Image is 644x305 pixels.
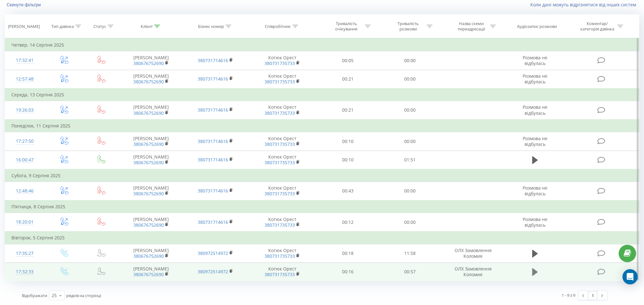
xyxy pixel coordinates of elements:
[5,120,639,132] td: Понеділок, 11 Серпня 2025
[265,24,291,29] div: Співробітник
[248,182,317,200] td: Котюк Орест
[8,24,40,29] div: [PERSON_NAME]
[11,154,38,166] div: 16:00:47
[93,24,106,29] div: Статус
[265,141,295,147] a: 380731735733
[317,70,379,88] td: 00:21
[317,244,379,263] td: 00:18
[52,292,57,299] div: 25
[133,191,164,197] a: 380676752690
[119,132,183,151] td: [PERSON_NAME]
[379,132,441,151] td: 00:00
[119,70,183,88] td: [PERSON_NAME]
[198,76,228,82] a: 380731714616
[379,70,441,88] td: 00:00
[248,51,317,70] td: Котюк Орест
[133,60,164,66] a: 380676752690
[198,269,228,275] a: 380972514972
[317,182,379,200] td: 00:43
[5,200,639,213] td: П’ятниця, 8 Серпня 2025
[5,88,639,101] td: Середа, 13 Серпня 2025
[119,244,183,263] td: [PERSON_NAME]
[379,101,441,120] td: 00:00
[317,263,379,281] td: 00:16
[133,271,164,277] a: 380676752690
[198,138,228,144] a: 380731714616
[133,79,164,85] a: 380676752690
[317,101,379,120] td: 00:21
[379,213,441,232] td: 00:00
[133,141,164,147] a: 380676752690
[523,216,547,228] span: Розмова не відбулась
[265,159,295,165] a: 380731735733
[265,79,295,85] a: 380731735733
[523,135,547,147] span: Розмова не відбулась
[198,188,228,194] a: 380731714616
[119,51,183,70] td: [PERSON_NAME]
[11,216,38,228] div: 18:20:01
[317,213,379,232] td: 00:12
[5,169,639,182] td: Субота, 9 Серпня 2025
[11,266,38,278] div: 17:32:33
[588,291,597,300] a: 1
[265,222,295,228] a: 380731735733
[11,104,38,116] div: 19:26:03
[391,21,425,32] div: Тривалість розмови
[517,24,557,29] div: Аудіозапис розмови
[66,293,101,298] span: рядків на сторінці
[530,2,639,8] a: Коли дані можуть відрізнятися вiд інших систем
[119,151,183,169] td: [PERSON_NAME]
[562,292,575,298] div: 1 - 9 з 9
[133,253,164,259] a: 380676752690
[441,244,505,263] td: ОЛХ Замовлення Коломия
[379,263,441,281] td: 00:57
[5,39,639,51] td: Четвер, 14 Серпня 2025
[198,24,224,29] div: Бізнес номер
[198,219,228,225] a: 380731714616
[51,24,74,29] div: Тип дзвінка
[379,244,441,263] td: 11:58
[622,269,638,284] div: Open Intercom Messenger
[265,253,295,259] a: 380731735733
[5,2,44,8] button: Скинути фільтри
[119,182,183,200] td: [PERSON_NAME]
[579,21,616,32] div: Коментар/категорія дзвінка
[523,55,547,66] span: Розмова не відбулась
[198,250,228,256] a: 380972514972
[441,263,505,281] td: ОЛХ Замовлення Коломия
[379,151,441,169] td: 01:51
[119,263,183,281] td: [PERSON_NAME]
[317,51,379,70] td: 00:05
[265,271,295,277] a: 380731735733
[133,222,164,228] a: 380676752690
[248,151,317,169] td: Котюк Орест
[141,24,153,29] div: Клієнт
[133,110,164,116] a: 380676752690
[133,159,164,165] a: 380676752690
[265,110,295,116] a: 380731735733
[11,54,38,67] div: 17:32:41
[317,151,379,169] td: 00:10
[11,185,38,197] div: 12:48:46
[329,21,363,32] div: Тривалість очікування
[11,73,38,85] div: 12:57:48
[198,57,228,63] a: 380731714616
[455,21,488,32] div: Назва схеми переадресації
[248,244,317,263] td: Котюк Орест
[5,231,639,244] td: Вівторок, 5 Серпня 2025
[198,157,228,163] a: 380731714616
[379,182,441,200] td: 00:00
[119,213,183,232] td: [PERSON_NAME]
[317,132,379,151] td: 00:10
[379,51,441,70] td: 00:00
[119,101,183,120] td: [PERSON_NAME]
[11,135,38,147] div: 17:27:50
[198,107,228,113] a: 380731714616
[523,104,547,116] span: Розмова не відбулась
[248,132,317,151] td: Котюк Орест
[265,60,295,66] a: 380731735733
[248,263,317,281] td: Котюк Орест
[523,185,547,197] span: Розмова не відбулась
[22,293,47,298] span: Відображати
[248,70,317,88] td: Котюк Орест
